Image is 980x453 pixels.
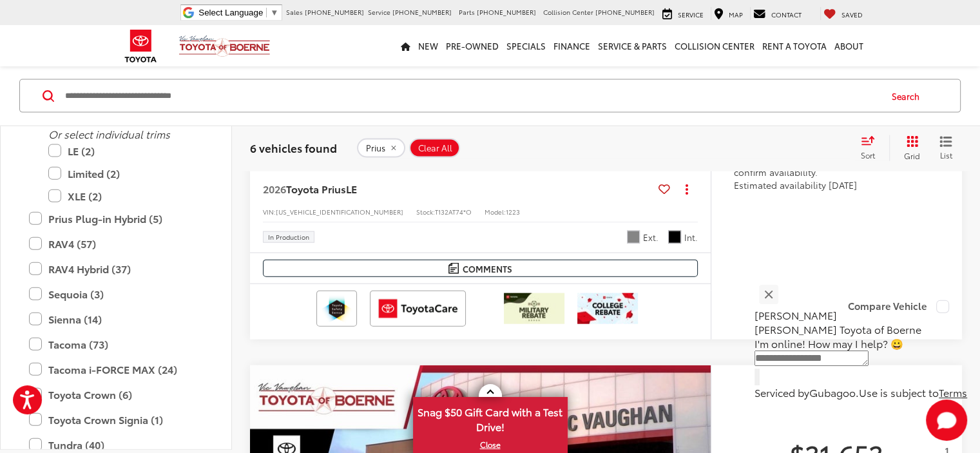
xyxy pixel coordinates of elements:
[459,7,475,17] span: Parts
[263,182,653,196] a: 2026Toyota PriusLE
[926,400,967,441] button: Toggle Chat Window
[346,181,357,196] span: LE
[29,233,203,255] label: RAV4 (57)
[595,7,655,17] span: [PHONE_NUMBER]
[435,207,472,217] span: T132AT74*O
[263,207,276,217] span: VIN:
[268,234,309,240] span: In Production
[319,293,354,324] img: Toyota Safety Sense Vic Vaughan Toyota of Boerne Boerne TX
[117,25,165,67] img: Toyota
[685,184,687,194] span: dropdown dots
[409,139,460,158] button: Clear All
[29,409,203,431] label: Toyota Crown Signia (1)
[627,231,640,244] span: Cutting Edge
[503,25,550,66] a: Specials
[711,7,746,20] a: Map
[29,308,203,331] label: Sienna (14)
[372,293,463,324] img: ToyotaCare Vic Vaughan Toyota of Boerne Boerne TX
[414,25,442,66] a: New
[270,8,278,17] span: ▼
[276,207,403,217] span: [US_VEHICLE_IDENTIFICATION_NUMBER]
[734,153,939,191] div: Vehicle is in build phase. Contact dealer to confirm availability. Estimated availability [DATE]
[729,10,743,19] span: Map
[286,7,303,17] span: Sales
[543,7,593,17] span: Collision Center
[29,207,203,230] label: Prius Plug-in Hybrid (5)
[668,231,681,244] span: Gradient Black
[550,25,594,66] a: Finance
[506,207,520,217] span: 1223
[198,8,278,17] a: Select Language​
[29,333,203,356] label: Tacoma (73)
[263,181,286,196] span: 2026
[577,293,638,324] img: /static/brand-toyota/National_Assets/toyota-college-grad.jpeg?height=48
[930,135,962,161] button: List View
[659,7,707,20] a: Service
[414,398,566,438] span: Snag $50 Gift Card with a Test Drive!
[263,260,698,277] button: Comments
[397,25,414,66] a: Home
[939,149,952,160] span: List
[462,263,512,275] span: Comments
[820,7,866,20] a: My Saved Vehicles
[448,263,459,274] img: Comments
[926,400,967,441] svg: Start Chat
[48,185,203,207] label: XLE (2)
[29,358,203,381] label: Tacoma i-FORCE MAX (24)
[684,231,698,244] span: Int.
[198,8,263,17] span: Select Language
[841,10,863,19] span: Saved
[879,80,938,112] button: Search
[366,143,385,153] span: Prius
[48,126,170,141] i: Or select individual trims
[904,150,920,161] span: Grid
[848,300,949,313] label: Compare Vehicle
[485,207,506,217] span: Model:
[675,177,698,200] button: Actions
[889,135,930,161] button: Grid View
[418,143,452,153] span: Clear All
[750,7,805,20] a: Contact
[643,231,658,244] span: Ext.
[854,135,889,161] button: Select sort value
[671,25,758,66] a: Collision Center
[477,7,536,17] span: [PHONE_NUMBER]
[29,283,203,305] label: Sequoia (3)
[831,25,867,66] a: About
[250,140,337,155] span: 6 vehicles found
[678,10,704,19] span: Service
[594,25,671,66] a: Service & Parts: Opens in a new tab
[392,7,452,17] span: [PHONE_NUMBER]
[29,383,203,406] label: Toyota Crown (6)
[357,139,405,158] button: remove Prius
[48,162,203,185] label: Limited (2)
[48,140,203,162] label: LE (2)
[305,7,364,17] span: [PHONE_NUMBER]
[504,293,564,324] img: /static/brand-toyota/National_Assets/toyota-military-rebate.jpeg?height=48
[442,25,503,66] a: Pre-Owned
[64,81,879,111] input: Search by Make, Model, or Keyword
[758,25,831,66] a: Rent a Toyota
[29,258,203,280] label: RAV4 Hybrid (37)
[368,7,390,17] span: Service
[416,207,435,217] span: Stock:
[771,10,802,19] span: Contact
[286,181,346,196] span: Toyota Prius
[266,8,267,17] span: ​
[178,35,271,57] img: Vic Vaughan Toyota of Boerne
[861,149,875,160] span: Sort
